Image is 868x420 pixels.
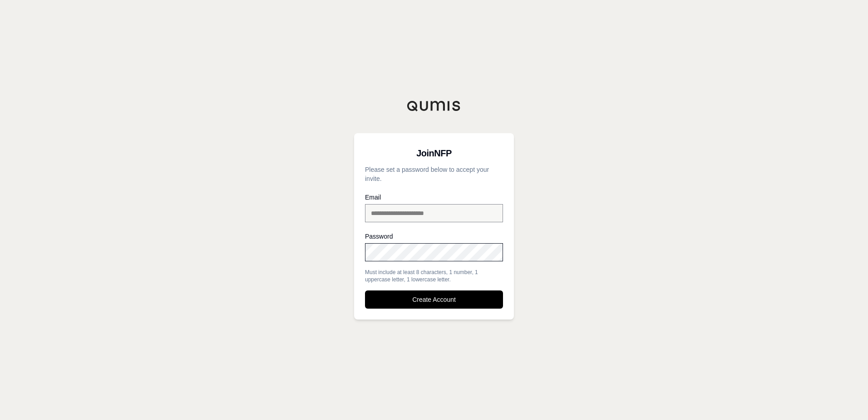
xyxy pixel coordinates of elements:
[365,144,503,162] h3: Join NFP
[365,290,503,309] button: Create Account
[365,233,503,240] label: Password
[365,165,503,183] p: Please set a password below to accept your invite.
[407,100,461,111] img: Qumis
[365,194,503,200] label: Email
[365,269,503,283] div: Must include at least 8 characters, 1 number, 1 uppercase letter, 1 lowercase letter.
